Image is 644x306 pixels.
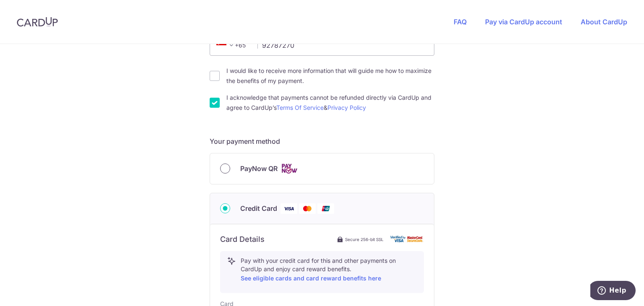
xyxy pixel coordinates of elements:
a: See eligible cards and card reward benefits here [241,275,381,282]
a: About CardUp [581,18,627,26]
span: +65 [216,40,236,50]
div: PayNow QR Cards logo [220,163,424,174]
p: Pay with your credit card for this and other payments on CardUp and enjoy card reward benefits. [241,257,417,283]
img: card secure [390,236,424,243]
img: CardUp [17,17,58,27]
a: Terms Of Service [276,104,324,111]
span: Secure 256-bit SSL [345,236,384,243]
h5: Your payment method [210,136,434,146]
span: +65 [214,40,252,50]
img: Visa [280,203,297,214]
img: Mastercard [299,203,316,214]
img: Cards logo [281,163,298,174]
label: I would like to receive more information that will guide me how to maximize the benefits of my pa... [226,66,434,86]
img: Union Pay [317,203,334,214]
label: I acknowledge that payments cannot be refunded directly via CardUp and agree to CardUp’s & [226,93,434,113]
div: Credit Card Visa Mastercard Union Pay [220,203,424,214]
span: Credit Card [240,203,277,213]
a: Privacy Policy [327,104,366,111]
span: PayNow QR [240,163,278,174]
iframe: Opens a widget where you can find more information [590,281,636,302]
h6: Card Details [220,234,265,244]
a: Pay via CardUp account [485,18,562,26]
a: FAQ [454,18,467,26]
